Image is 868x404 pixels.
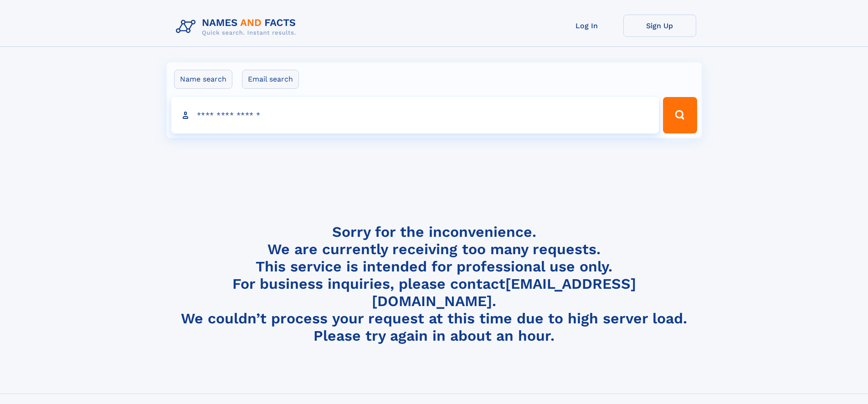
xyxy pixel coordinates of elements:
[550,15,623,37] a: Log In
[171,97,659,133] input: search input
[623,15,696,37] a: Sign Up
[172,15,303,39] img: Logo Names and Facts
[174,70,232,89] label: Name search
[172,223,696,345] h4: Sorry for the inconvenience. We are currently receiving too many requests. This service is intend...
[663,97,697,133] button: Search Button
[372,275,636,310] a: [EMAIL_ADDRESS][DOMAIN_NAME]
[242,70,299,89] label: Email search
